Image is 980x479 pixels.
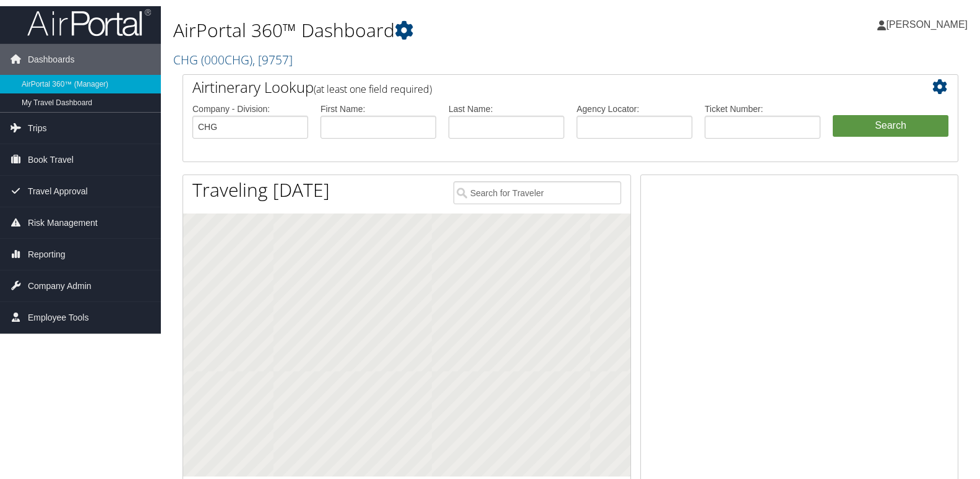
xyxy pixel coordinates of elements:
label: Ticket Number: [705,103,820,116]
span: Reporting [28,239,66,270]
h1: Traveling [DATE] [192,177,330,203]
label: Company - Division: [192,103,308,116]
span: , [ 9757 ] [252,51,293,68]
label: First Name: [320,103,436,116]
img: airportal-logo.png [27,8,151,37]
span: Book Travel [28,144,74,175]
span: ( 000CHG ) [201,51,252,68]
span: Dashboards [28,44,75,75]
span: Travel Approval [28,176,88,207]
label: Last Name: [449,103,564,116]
span: Company Admin [28,270,92,301]
span: Employee Tools [28,302,89,333]
span: Trips [28,113,47,144]
a: [PERSON_NAME] [877,6,980,43]
button: Search [833,115,948,137]
span: Risk Management [28,207,98,238]
label: Agency Locator: [577,103,692,116]
a: CHG [173,51,293,68]
h2: Airtinerary Lookup [192,77,884,98]
span: [PERSON_NAME] [886,19,968,30]
h1: AirPortal 360™ Dashboard [173,17,703,43]
input: Search for Traveler [453,181,621,204]
span: (at least one field required) [314,82,432,96]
